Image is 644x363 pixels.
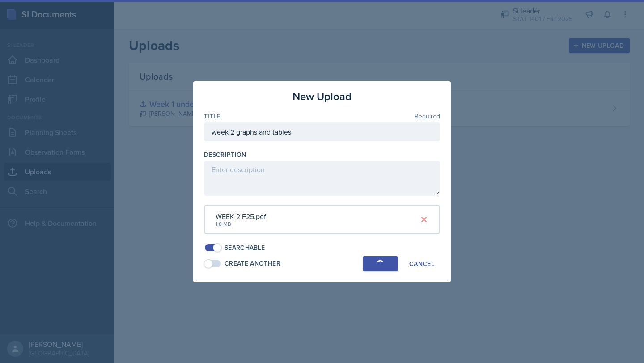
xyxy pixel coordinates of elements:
div: Create Another [225,259,280,268]
label: Description [204,150,246,159]
button: Cancel [403,256,440,271]
label: Title [204,112,220,121]
div: WEEK 2 F25.pdf [216,211,266,222]
input: Enter title [204,122,440,141]
div: 1.8 MB [216,220,266,228]
div: Cancel [409,260,434,267]
div: Searchable [225,243,265,253]
h3: New Upload [292,89,352,105]
span: Required [415,113,440,119]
